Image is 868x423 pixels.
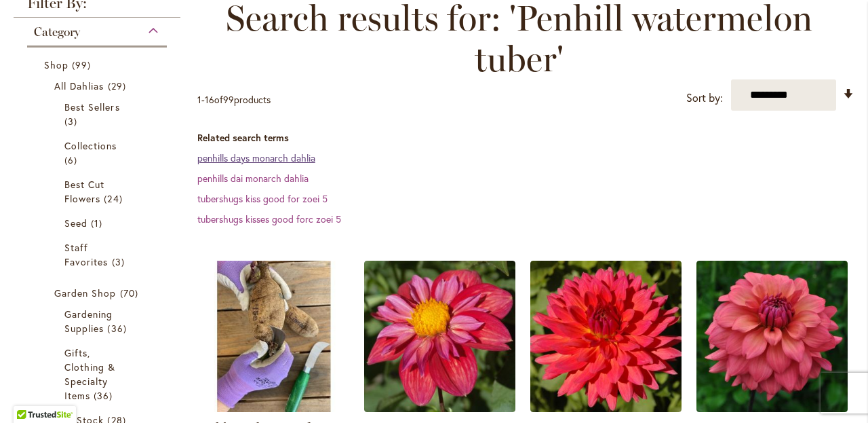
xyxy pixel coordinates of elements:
a: PIPSQUEAK [364,402,515,415]
span: Best Sellers [64,100,120,113]
span: 3 [112,255,128,269]
img: CHEERS [696,261,848,412]
a: FIRE MAGIC [530,402,682,415]
span: All Dahlias [54,79,104,92]
img: PIPSQUEAK [364,261,515,412]
a: Garden Shop [54,286,143,300]
a: Shop [44,58,153,72]
a: tubershugs kisses good forc zoei 5 [197,213,341,225]
span: 6 [64,153,81,167]
a: All Dahlias [54,79,143,93]
span: Category [34,24,80,39]
span: 24 [104,191,125,206]
span: 1 [91,216,106,230]
span: 36 [94,388,116,403]
span: 99 [223,93,234,106]
a: Gifts, Clothing &amp; Specialty Items [64,346,133,403]
span: 1 [197,93,201,106]
span: Best Cut Flowers [64,178,104,205]
span: Collections [64,139,117,152]
span: 29 [108,79,130,93]
a: Staff Favorites [64,240,133,269]
span: Shop [44,58,68,71]
img: Dahlia Tuber Dividing Knife [198,261,349,412]
a: Gardening Supplies [64,307,133,335]
a: Best Sellers [64,100,133,128]
a: CHEERS [696,402,848,415]
span: 99 [72,58,94,72]
a: penhills days monarch dahlia [197,151,315,164]
p: - of products [197,89,271,111]
span: 3 [64,114,81,128]
span: Seed [64,217,87,229]
span: 36 [107,321,130,335]
label: Sort by: [686,86,723,111]
span: Garden Shop [54,287,117,299]
span: Gardening Supplies [64,308,113,335]
dt: Related search terms [197,131,854,145]
a: penhills dai monarch dahlia [197,172,309,185]
span: Staff Favorites [64,241,108,268]
span: Gifts, Clothing & Specialty Items [64,346,116,402]
a: Best Cut Flowers [64,177,133,206]
span: 16 [205,93,214,106]
span: 70 [120,286,142,300]
iframe: Launch Accessibility Center [10,375,48,413]
a: Seed [64,216,133,230]
a: Dahlia Tuber Dividing Knife [198,402,349,415]
img: FIRE MAGIC [530,261,682,412]
a: tubershugs kiss good for zoei 5 [197,192,328,205]
a: Collections [64,139,133,167]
